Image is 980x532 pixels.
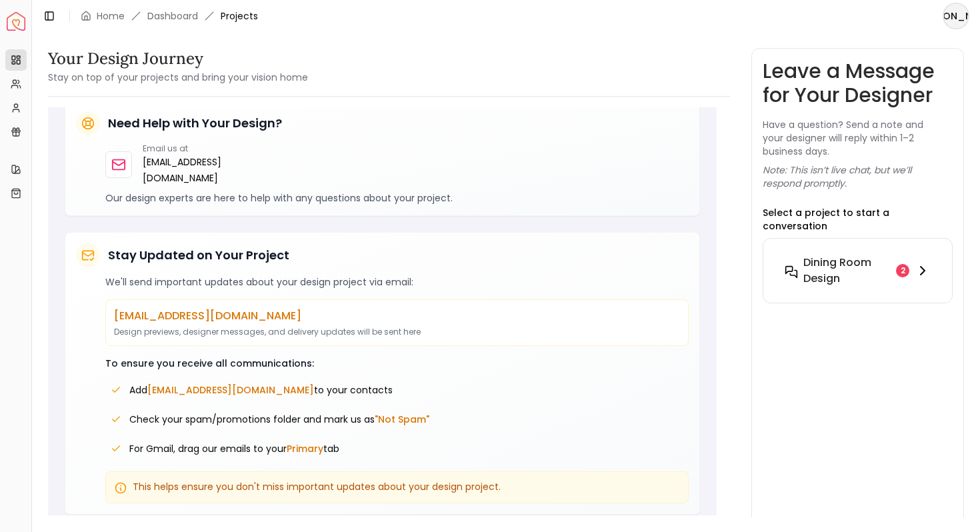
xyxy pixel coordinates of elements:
[133,480,501,493] span: This helps ensure you don't miss important updates about your design project.
[287,442,323,455] span: Primary
[97,9,125,23] a: Home
[763,206,953,233] p: Select a project to start a conversation
[7,12,25,31] img: Spacejoy Logo
[129,383,393,397] span: Add to your contacts
[129,442,339,455] span: For Gmail, drag our emails to your tab
[375,413,429,426] span: "Not Spam"
[763,118,953,158] p: Have a question? Send a note and your designer will reply within 1–2 business days.
[143,143,235,154] p: Email us at
[48,48,308,69] h3: Your Design Journey
[147,383,314,397] span: [EMAIL_ADDRESS][DOMAIN_NAME]
[105,357,689,370] p: To ensure you receive all communications:
[763,163,953,190] p: Note: This isn’t live chat, but we’ll respond promptly.
[143,154,235,186] a: [EMAIL_ADDRESS][DOMAIN_NAME]
[774,249,942,292] button: Dining Room design2
[129,413,429,426] span: Check your spam/promotions folder and mark us as
[48,71,308,84] small: Stay on top of your projects and bring your vision home
[763,59,953,107] h3: Leave a Message for Your Designer
[147,9,198,23] a: Dashboard
[7,12,25,31] a: Spacejoy
[105,191,689,205] p: Our design experts are here to help with any questions about your project.
[114,308,680,324] p: [EMAIL_ADDRESS][DOMAIN_NAME]
[803,255,891,287] h6: Dining Room design
[943,3,969,29] button: [PERSON_NAME]
[108,114,282,133] h5: Need Help with Your Design?
[896,264,909,277] div: 2
[944,4,968,28] span: [PERSON_NAME]
[114,327,680,337] p: Design previews, designer messages, and delivery updates will be sent here
[81,9,258,23] nav: breadcrumb
[105,275,689,289] p: We'll send important updates about your design project via email:
[221,9,258,23] span: Projects
[108,246,289,265] h5: Stay Updated on Your Project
